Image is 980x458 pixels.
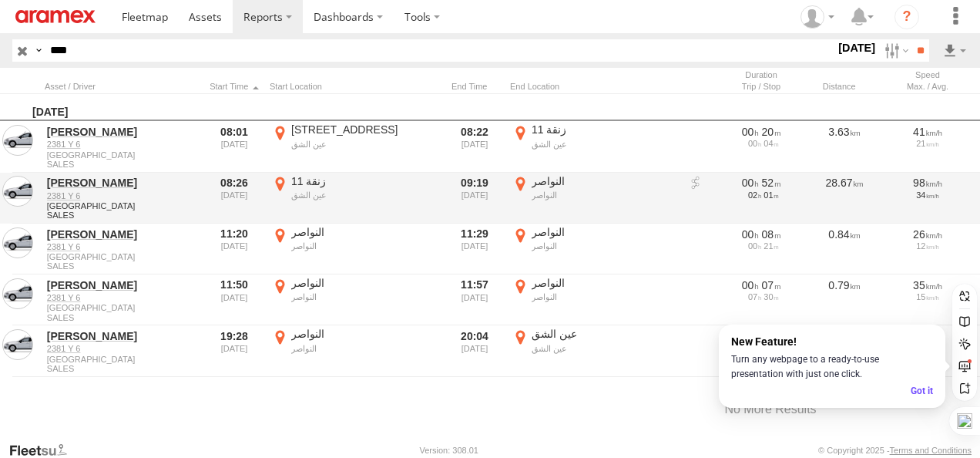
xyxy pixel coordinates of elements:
label: Click to View Event Location [510,276,680,324]
div: 11:29 [DATE] [445,225,504,273]
div: 21 [891,139,964,148]
label: Click to View Event Location [270,225,439,273]
div: 12 [891,241,964,251]
a: View Asset in Asset Management [2,125,33,156]
span: 30 [764,292,778,301]
div: Click to Sort [45,81,199,92]
span: 07 [762,279,781,291]
div: 35 [891,278,964,292]
a: [PERSON_NAME] [47,125,196,139]
span: 01 [764,190,778,200]
span: [GEOGRAPHIC_DATA] [47,355,196,364]
span: [GEOGRAPHIC_DATA] [47,201,196,210]
span: 00 [742,279,759,291]
span: 00 [742,177,759,189]
div: النواصر [532,174,677,188]
div: Click to Sort [806,81,883,92]
div: 08:22 [DATE] [445,123,504,170]
div: [3155s] 22/09/2025 08:26 - 22/09/2025 09:19 [725,176,797,190]
a: View Asset in Asset Management [2,227,33,258]
div: 09:19 [DATE] [445,174,504,222]
div: النواصر [291,241,437,251]
label: Click to View Event Location [270,123,439,170]
div: Click to Sort [205,81,263,92]
a: View on breadcrumb report [688,176,703,191]
div: [STREET_ADDRESS] [291,123,437,136]
a: 2381 Y 6 [47,292,196,303]
div: 26 [891,227,964,241]
a: Visit our Website [8,443,79,458]
div: زنقة 11 [532,123,677,136]
div: زنقة 11 [291,174,437,188]
a: [PERSON_NAME] [47,278,196,292]
div: عين الشق [291,139,437,150]
div: 98 [891,176,964,190]
span: 00 [748,139,761,148]
div: Click to Sort [445,81,504,92]
span: 00 [742,228,759,241]
div: النواصر [532,225,677,239]
div: [1240s] 22/09/2025 08:01 - 22/09/2025 08:22 [725,125,797,139]
span: 52 [762,177,781,189]
div: 11:50 [DATE] [205,276,263,324]
span: Filter Results to this Group [47,210,196,220]
span: [GEOGRAPHIC_DATA] [47,252,196,261]
span: 20 [762,126,781,138]
i: ? [894,5,919,29]
span: Filter Results to this Group [47,261,196,271]
div: 3.63 [806,123,883,170]
div: عين الشق [291,190,437,200]
div: 0.84 [806,225,883,273]
span: 07 [748,292,761,301]
div: عين الشق [532,343,677,354]
div: النواصر [532,291,677,302]
label: Click to View Event Location [510,225,680,273]
a: 2381 Y 6 [47,190,196,201]
div: 20:04 [DATE] [445,327,504,375]
span: [GEOGRAPHIC_DATA] [47,150,196,160]
a: View Asset in Asset Management [2,278,33,309]
span: 02 [748,190,761,200]
a: [PERSON_NAME] [47,176,196,190]
label: Click to View Event Location [270,327,439,375]
div: النواصر [291,225,437,239]
div: Version: 308.01 [420,446,478,455]
a: 2381 Y 6 [47,343,196,354]
div: 0.79 [806,276,883,324]
span: Filter Results to this Group [47,160,196,169]
span: 00 [748,241,761,251]
div: النواصر [291,276,437,290]
label: Search Query [32,39,45,62]
div: النواصر [532,241,677,251]
div: 34 [891,190,964,200]
span: [GEOGRAPHIC_DATA] [47,303,196,312]
div: © Copyright 2025 - [818,446,972,455]
label: Click to View Event Location [510,174,680,222]
img: aramex-logo.svg [15,10,96,23]
div: النواصر [532,190,677,200]
span: Filter Results to this Group [47,364,196,373]
div: [435s] 22/09/2025 11:50 - 22/09/2025 11:57 [725,278,797,292]
div: 41 [891,125,964,139]
label: Click to View Event Location [510,123,680,170]
span: 21 [764,241,778,251]
span: 08 [762,228,781,241]
div: Emad Mabrouk [795,5,840,29]
label: Search Filter Options [878,39,911,62]
div: 28.67 [806,174,883,222]
div: النواصر [291,327,437,341]
label: Click to View Event Location [270,174,439,222]
div: 11:20 [DATE] [205,225,263,273]
label: Click to View Event Location [510,327,680,375]
label: Click to View Event Location [270,276,439,324]
a: View Asset in Asset Management [2,329,33,360]
div: عين الشق [532,139,677,150]
a: 2381 Y 6 [47,241,196,252]
div: 19:28 [DATE] [205,327,263,375]
label: Export results as... [941,39,968,62]
div: النواصر [532,276,677,290]
label: [DATE] [835,39,878,56]
span: 00 [742,126,759,138]
div: 15 [891,292,964,301]
span: Filter Results to this Group [47,313,196,322]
